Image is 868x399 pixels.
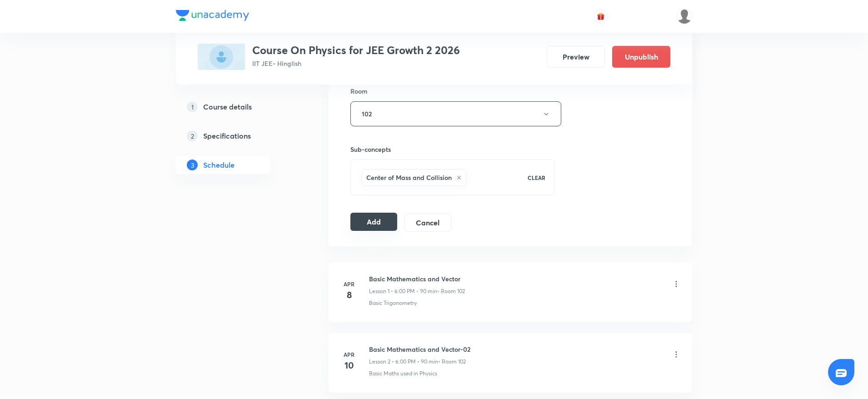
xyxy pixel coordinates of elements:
a: 1Course details [176,98,299,116]
p: • Room 102 [438,358,466,366]
h6: Sub-concepts [350,145,555,154]
p: Lesson 1 • 6:00 PM • 90 min [369,287,437,295]
p: CLEAR [528,174,545,182]
h6: Room [350,86,368,96]
a: Company Logo [176,10,249,23]
button: 102 [350,101,561,126]
h6: Apr [340,350,358,359]
button: Preview [547,46,605,68]
p: Lesson 2 • 6:00 PM • 90 min [369,358,438,366]
h6: Center of Mass and Collision [366,173,452,182]
p: Basic Maths used in Physics [369,369,437,378]
h4: 8 [340,288,358,302]
a: 2Specifications [176,127,299,145]
p: 2 [187,130,198,141]
h5: Specifications [203,130,251,141]
p: • Room 102 [437,287,465,295]
img: Company Logo [176,10,249,21]
h3: Course On Physics for JEE Growth 2 2026 [252,44,460,57]
h4: 10 [340,359,358,372]
img: avatar [597,12,605,20]
img: 09E4B37F-3027-475E-9E11-B9CE76748DBD_plus.png [198,44,245,70]
img: Ankit Porwal [677,9,692,24]
p: 1 [187,101,198,112]
button: Unpublish [612,46,670,68]
button: Cancel [404,214,451,232]
h5: Course details [203,101,252,112]
p: Basic Trigonometry [369,299,417,307]
p: 3 [187,160,198,170]
h5: Schedule [203,160,234,170]
h6: Basic Mathematics and Vector-02 [369,344,470,354]
button: avatar [594,9,608,24]
p: IIT JEE • Hinglish [252,59,460,68]
h6: Apr [340,280,358,288]
button: Add [350,213,397,231]
h6: Basic Mathematics and Vector [369,274,465,284]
